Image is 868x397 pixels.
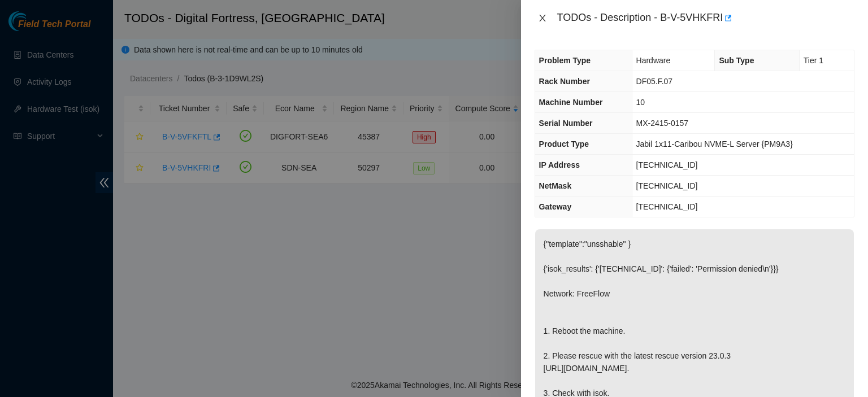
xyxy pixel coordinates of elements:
[539,181,572,190] span: NetMask
[636,139,793,149] span: Jabil 1x11-Caribou NVME-L Server {PM9A3}
[539,77,590,86] span: Rack Number
[636,181,698,190] span: [TECHNICAL_ID]
[539,56,591,65] span: Problem Type
[539,119,593,128] span: Serial Number
[636,77,673,86] span: DF05.F.07
[535,13,550,24] button: Close
[719,56,754,65] span: Sub Type
[539,160,580,169] span: IP Address
[636,160,698,169] span: [TECHNICAL_ID]
[636,202,698,211] span: [TECHNICAL_ID]
[557,9,854,27] div: TODOs - Description - B-V-5VHKFRI
[636,119,689,128] span: MX-2415-0157
[539,98,603,107] span: Machine Number
[538,14,547,23] span: close
[636,98,645,107] span: 10
[636,56,671,65] span: Hardware
[539,202,572,211] span: Gateway
[804,56,823,65] span: Tier 1
[539,139,589,149] span: Product Type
